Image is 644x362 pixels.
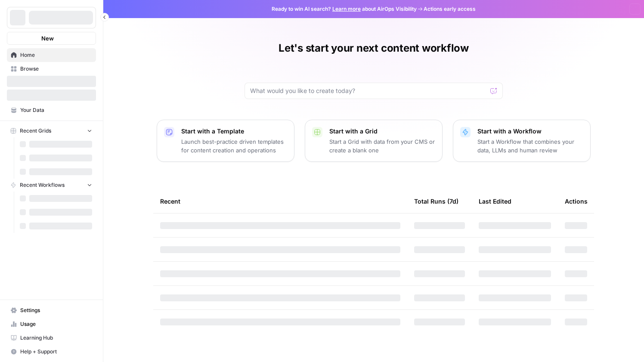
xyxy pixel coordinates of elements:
[20,106,92,114] span: Your Data
[305,120,443,162] button: Start with a GridStart a Grid with data from your CMS or create a blank one
[424,5,476,13] span: Actions early access
[7,48,96,62] a: Home
[41,34,54,43] span: New
[477,127,583,136] p: Start with a Workflow
[160,189,400,213] div: Recent
[479,189,511,213] div: Last Edited
[279,41,469,55] h1: Let's start your next content workflow
[7,331,96,345] a: Learning Hub
[7,124,96,137] button: Recent Grids
[7,179,96,192] button: Recent Workflows
[20,320,92,328] span: Usage
[20,127,51,135] span: Recent Grids
[7,103,96,117] a: Your Data
[453,120,591,162] button: Start with a WorkflowStart a Workflow that combines your data, LLMs and human review
[7,317,96,331] a: Usage
[250,87,487,95] input: What would you like to create today?
[181,137,287,155] p: Launch best-practice driven templates for content creation and operations
[20,306,92,314] span: Settings
[272,5,417,13] span: Ready to win AI search? about AirOps Visibility
[7,303,96,317] a: Settings
[20,65,92,73] span: Browse
[329,137,435,155] p: Start a Grid with data from your CMS or create a blank one
[20,181,65,189] span: Recent Workflows
[332,6,361,12] a: Learn more
[329,127,435,136] p: Start with a Grid
[565,189,588,213] div: Actions
[7,62,96,76] a: Browse
[7,32,96,45] button: New
[20,348,92,356] span: Help + Support
[20,51,92,59] span: Home
[414,189,458,213] div: Total Runs (7d)
[181,127,287,136] p: Start with a Template
[20,334,92,342] span: Learning Hub
[7,345,96,359] button: Help + Support
[477,137,583,155] p: Start a Workflow that combines your data, LLMs and human review
[157,120,294,162] button: Start with a TemplateLaunch best-practice driven templates for content creation and operations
